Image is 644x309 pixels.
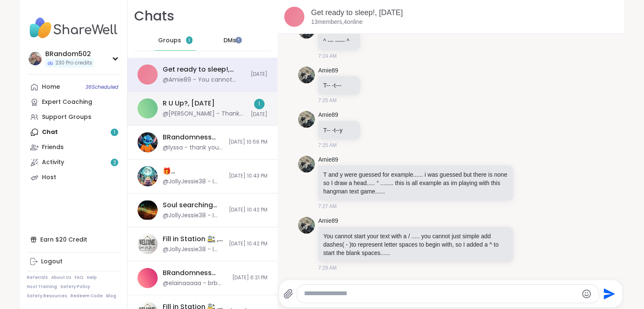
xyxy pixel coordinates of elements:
a: Amie89 [318,67,338,75]
a: Help [87,275,97,281]
img: Get ready to sleep!, Oct 13 [138,64,158,85]
div: @[PERSON_NAME] - Thank you for the readings [DATE] [PERSON_NAME]! [163,110,246,118]
span: [DATE] 10:42 PM [229,240,267,247]
img: Soul searching with music -Special topic edition! , Oct 13 [138,200,158,220]
div: Support Groups [42,113,91,121]
div: Earn $20 Credit [27,232,120,247]
img: https://sharewell-space-live.sfo3.digitaloceanspaces.com/user-generated/c3bd44a5-f966-4702-9748-c... [298,67,315,83]
a: Referrals [27,275,48,281]
p: T-- -t--- [323,81,355,90]
iframe: Spotlight [235,37,242,44]
div: BRandomness Ohana Open Forum, [DATE] [163,268,227,278]
div: BRandom502 [45,49,94,59]
span: Groups [158,36,181,45]
a: Amie89 [318,111,338,119]
span: 7:25 AM [318,142,337,149]
span: [DATE] 6:21 PM [232,274,267,281]
p: ^ --- ----- ^ [323,37,355,45]
div: Home [42,83,60,91]
a: Amie89 [318,217,338,225]
a: Redeem Code [70,293,103,299]
a: Host [27,170,120,185]
a: Safety Policy [60,284,90,290]
p: T and y were guessed for example...... i was guessed but there is none so I draw a head..... ° ..... [323,170,508,196]
a: Friends [27,140,120,155]
div: @JollyJessie38 - I have sessions for anyone that need them [DATE] and [DATE] almost all day and t... [163,178,224,186]
img: Fill in Station 🚉 , Oct 13 [138,234,158,254]
span: [DATE] 10:56 PM [229,139,267,146]
img: https://sharewell-space-live.sfo3.digitaloceanspaces.com/user-generated/c3bd44a5-f966-4702-9748-c... [298,156,315,173]
div: Soul searching with music -Special topic edition! , [DATE] [163,201,224,210]
div: 🎁 [PERSON_NAME]’s Spooktacular Birthday Party 🎃 , [DATE] [163,167,224,176]
h1: Chats [134,7,174,26]
a: Support Groups [27,110,120,125]
a: Expert Coaching [27,95,120,110]
div: Expert Coaching [42,98,92,106]
img: R U Up?, Oct 14 [138,98,158,118]
div: @JollyJessie38 - I have sessions for anyone that need them [DATE] and [DATE] almost all day and t... [163,245,224,254]
a: Blog [106,293,116,299]
a: Home36Scheduled [27,80,120,95]
span: [DATE] 10:43 PM [229,173,267,180]
div: Fill in Station 🚉 , [DATE] [163,234,224,244]
span: 7:24 AM [318,52,337,60]
button: Emoji picker [582,289,592,299]
div: BRandomness last call, [DATE] [163,133,223,142]
img: 🎁 Lynette’s Spooktacular Birthday Party 🎃 , Oct 11 [138,166,158,186]
span: 2 [113,159,116,166]
img: BRandom502 [29,52,42,65]
span: DMs [223,36,236,45]
img: Get ready to sleep!, Oct 13 [284,7,304,27]
p: 13 members, 4 online [311,18,363,26]
a: Get ready to sleep!, [DATE] [311,8,403,17]
span: 1 [188,37,190,44]
div: @Amie89 - You cannot start your text with a / ..... you cannot just simple add dashes( - )to repr... [163,76,246,84]
span: 7:29 AM [318,264,337,272]
div: R U Up?, [DATE] [163,99,215,108]
button: Send [599,284,618,303]
span: 7:25 AM [318,97,337,104]
img: BRandomness last call, Oct 13 [138,132,158,152]
p: You cannot start your text with a / ..... you cannot just simple add dashes( - )to represent lett... [323,232,508,257]
a: Amie89 [318,156,338,164]
a: Host Training [27,284,57,290]
a: Safety Resources [27,293,67,299]
span: [DATE] 10:42 PM [229,206,267,214]
span: 230 Pro credits [55,59,92,67]
a: About Us [51,275,71,281]
span: [DATE] [251,71,267,78]
div: Host [42,173,56,182]
div: @JollyJessie38 - I have sessions for anyone that need them [DATE] and [DATE] almost all day and t... [163,211,224,220]
p: T-- -t--y [323,126,355,134]
a: Logout [27,254,120,269]
img: ShareWell Nav Logo [27,13,120,43]
div: @lyssa - thank you [PERSON_NAME] [163,144,223,152]
img: BRandomness Ohana Open Forum, Oct 13 [138,268,158,288]
span: 7:27 AM [318,203,337,210]
span: 36 Scheduled [86,84,118,90]
a: Activity2 [27,155,120,170]
div: Activity [42,158,64,167]
div: Logout [41,257,62,266]
textarea: Type your message [304,289,578,298]
span: [DATE] [251,111,267,118]
a: FAQ [75,275,83,281]
div: @elainaaaaa - brb bathroom [163,279,227,288]
div: 1 [254,99,265,109]
div: Get ready to sleep!, [DATE] [163,65,246,74]
div: Friends [42,143,64,152]
img: https://sharewell-space-live.sfo3.digitaloceanspaces.com/user-generated/c3bd44a5-f966-4702-9748-c... [298,111,315,128]
img: https://sharewell-space-live.sfo3.digitaloceanspaces.com/user-generated/c3bd44a5-f966-4702-9748-c... [298,217,315,234]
